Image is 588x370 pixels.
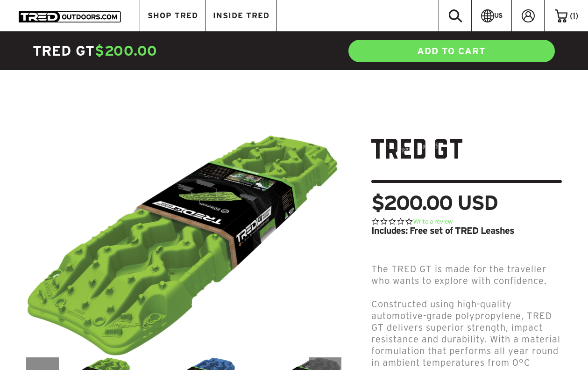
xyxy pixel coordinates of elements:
[371,192,497,213] span: $200.00 USD
[26,135,341,357] img: TREDGT-IsometricView_Wrap_Green_700x.png
[95,43,157,58] span: $200.00
[148,12,198,20] span: SHOP TRED
[19,11,121,22] img: TRED Outdoors America
[413,218,453,226] a: Write a review
[573,11,575,20] span: 1
[371,226,562,235] div: Includes: Free set of TRED Leashes
[570,12,578,20] span: ( )
[555,9,567,22] img: cart-icon
[347,39,556,63] a: ADD TO CART
[213,12,269,20] span: INSIDE TRED
[371,135,562,183] h1: TRED GT
[371,263,562,287] p: The TRED GT is made for the traveller who wants to explore with confidence.
[33,42,294,60] h4: TRED GT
